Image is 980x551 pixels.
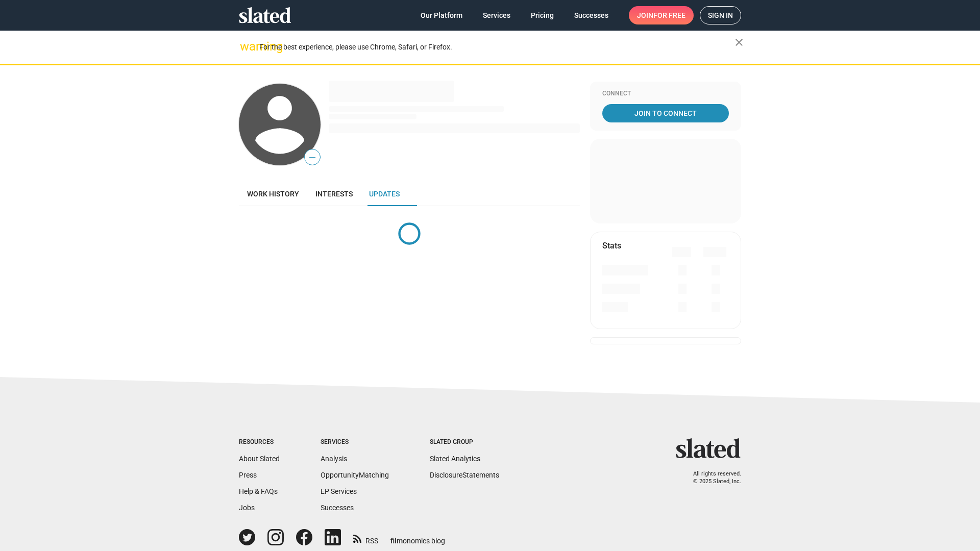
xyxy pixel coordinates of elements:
p: All rights reserved. © 2025 Slated, Inc. [682,470,741,485]
a: Successes [566,6,617,24]
span: Join [637,6,685,24]
span: Services [483,6,510,24]
mat-card-title: Stats [602,240,621,251]
span: Updates [369,190,400,198]
a: Our Platform [412,6,471,24]
span: for free [653,6,685,24]
a: Sign in [700,6,741,24]
a: Jobs [239,504,255,512]
a: Updates [361,182,408,206]
a: Interests [307,182,361,206]
span: Work history [247,190,299,198]
span: — [305,151,320,164]
div: Slated Group [430,438,499,446]
a: Pricing [523,6,562,24]
a: About Slated [239,455,280,463]
span: Sign in [708,7,733,24]
div: Connect [602,90,729,98]
span: Join To Connect [604,104,727,122]
a: Work history [239,182,307,206]
a: Analysis [321,455,347,463]
span: Interests [315,190,353,198]
a: Successes [321,504,354,512]
a: Join To Connect [602,104,729,122]
span: Our Platform [421,6,462,24]
a: EP Services [321,487,357,495]
a: OpportunityMatching [321,471,389,479]
div: Services [321,438,389,446]
span: Pricing [531,6,554,24]
a: Joinfor free [629,6,694,24]
div: For the best experience, please use Chrome, Safari, or Firefox. [259,40,735,54]
a: filmonomics blog [390,528,445,546]
a: DisclosureStatements [430,471,499,479]
a: Press [239,471,257,479]
div: Resources [239,438,280,446]
mat-icon: close [733,36,745,48]
span: Successes [574,6,608,24]
a: RSS [353,530,378,546]
a: Slated Analytics [430,455,480,463]
a: Help & FAQs [239,487,278,495]
a: Services [475,6,519,24]
mat-icon: warning [240,40,252,53]
span: film [390,537,403,545]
